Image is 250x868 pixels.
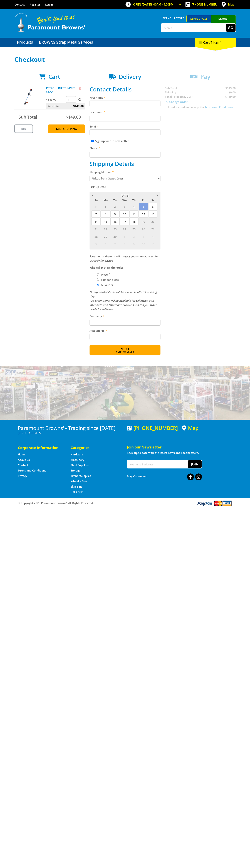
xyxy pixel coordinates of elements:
span: 4 [148,233,157,240]
span: $149.00 [66,114,81,120]
a: Gepps Cross [186,15,211,22]
span: 19 [139,218,148,225]
span: 11 [148,240,157,248]
p: Item total: [46,103,85,109]
h5: Join our Newsletter [127,445,232,450]
span: 14 [91,218,101,225]
a: PETROL LINE TRIMMER 33CC [46,86,76,94]
input: Please enter your account number. [90,334,160,340]
button: Next Confirm order [90,345,160,355]
span: Next [120,346,129,351]
span: (1 item) [210,40,221,44]
span: 18 [129,218,138,225]
div: Stay Connected [127,472,202,481]
p: $149.00 [46,97,65,102]
button: Join [188,460,202,468]
span: 8 [101,210,110,218]
h3: Paramount Browns' - Trading since [DATE] [18,425,123,431]
span: 20 [148,218,157,225]
a: Go to the Home page [18,453,26,456]
a: Go to the Storage page [71,469,80,472]
label: Account No. [90,328,160,333]
h2: Contact Details [90,86,160,93]
h5: Corporate Information [18,445,63,450]
span: 31 [91,203,101,210]
span: Su [91,198,101,203]
span: 27 [148,225,157,233]
a: Mount [PERSON_NAME] [211,15,236,29]
img: PayPal, Mastercard, Visa accepted [197,500,232,507]
span: Th [129,198,138,203]
span: 25 [129,225,138,233]
span: 1 [120,233,129,240]
a: Go to the Contact page [14,3,25,6]
span: Cart [48,73,60,80]
input: Please select who will pick up the order. [97,284,99,286]
label: Email [90,124,160,129]
span: OPEN [DATE] [133,3,174,6]
span: 4 [129,203,138,210]
span: 12 [139,210,148,218]
span: 21 [91,225,101,233]
span: 23 [110,225,120,233]
label: Myself [100,271,111,278]
span: 2 [110,203,120,210]
a: Keep Shopping [48,124,85,133]
div: Cart [195,38,236,47]
span: 17 [120,218,129,225]
span: 6 [148,203,157,210]
span: 9 [110,210,120,218]
p: [STREET_ADDRESS] [18,431,123,435]
span: 5 [91,240,101,248]
a: Go to the Hardware page [71,453,83,456]
span: Confirm order [97,351,153,353]
span: 7 [110,240,120,248]
span: 16 [110,218,120,225]
span: Sub Total [19,114,37,120]
label: Someone Else [100,277,120,283]
select: Please select a shipping method. [90,175,160,182]
input: Your email address [127,460,188,468]
span: [DATE] [121,194,129,197]
span: Fr [139,198,148,203]
a: Remove from cart [79,86,81,90]
label: Sign up for the newsletter [95,139,129,143]
span: 11 [129,210,138,218]
input: Please enter your first name. [90,101,160,107]
label: Company [90,314,160,318]
a: Go to the Gift Cards page [71,490,83,494]
input: Search [161,24,226,32]
input: Please select who will pick up the order. [97,278,99,281]
span: 22 [101,225,110,233]
a: Log in [45,3,53,6]
span: 10 [120,210,129,218]
span: 29 [101,233,110,240]
a: Go to the Products page [14,38,36,47]
span: 8:00am - 4:00pm [151,3,174,6]
span: 8 [120,240,129,248]
span: Set your store [161,15,186,21]
div: [PHONE_NUMBER] [127,425,178,431]
span: 3 [139,233,148,240]
a: Print [14,124,33,133]
img: Paramount Browns' [14,13,86,32]
span: 5 [139,203,148,210]
a: Go to the Timber Supplies page [71,474,91,478]
span: 30 [110,233,120,240]
input: Please enter your last name. [90,115,160,121]
span: $149.00 [73,103,84,109]
label: Shipping Method [90,170,160,174]
input: Please enter your email address. [90,129,160,136]
a: Go to the Terms and Conditions page [18,469,46,472]
span: 2 [129,233,138,240]
span: 10 [139,240,148,248]
a: Go to the Skip Bins page [71,485,82,488]
a: Go to the Machinery page [71,458,84,462]
a: View a map of Gepps Cross location [182,425,199,431]
em: Paramount Browns will contact you when your order is ready for pickup [90,255,158,262]
label: Phone [90,146,160,150]
a: Go to the registration page [30,3,40,6]
span: 28 [91,233,101,240]
span: We [120,198,129,203]
a: Go to the About Us page [18,458,30,462]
